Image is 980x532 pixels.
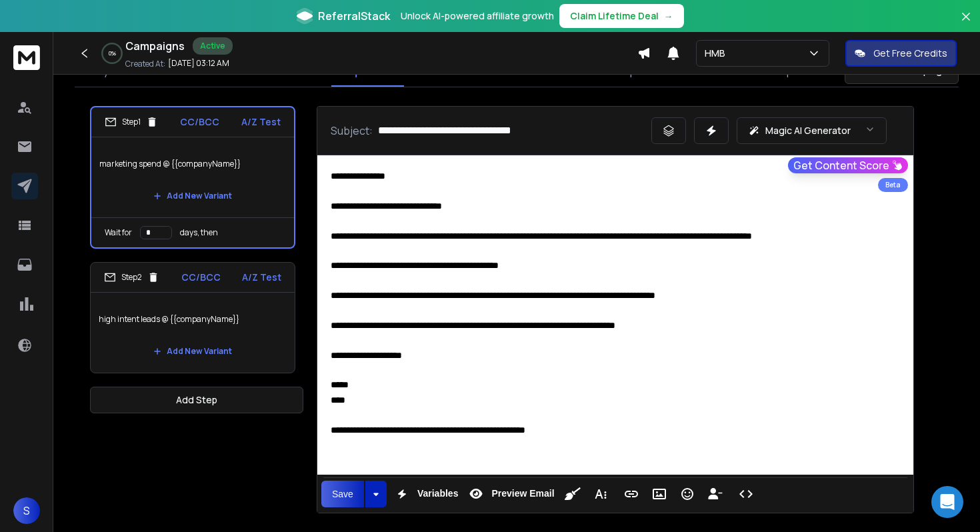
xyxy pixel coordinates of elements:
[180,115,219,129] p: CC/BCC
[463,481,557,507] button: Preview Email
[105,227,132,238] p: Wait for
[143,338,243,365] button: Add New Variant
[664,9,673,23] span: →
[878,178,908,192] div: Beta
[331,123,373,139] p: Subject:
[675,481,700,507] button: Emoticons
[705,47,731,60] p: HMB
[241,115,281,129] p: A/Z Test
[737,117,887,144] button: Magic AI Generator
[181,271,221,284] p: CC/BCC
[559,4,684,28] button: Claim Lifetime Deal→
[788,157,908,173] button: Get Content Score
[125,38,185,54] h1: Campaigns
[765,124,851,137] p: Magic AI Generator
[242,271,281,284] p: A/Z Test
[703,481,728,507] button: Insert Unsubscribe Link
[13,497,40,524] button: S
[321,481,364,507] button: Save
[845,40,957,67] button: Get Free Credits
[90,262,295,373] li: Step2CC/BCCA/Z Testhigh intent leads @ {{companyName}}Add New Variant
[193,37,233,55] div: Active
[99,145,286,183] p: marketing spend @ {{companyName}}
[489,488,557,499] span: Preview Email
[619,481,644,507] button: Insert Link (⌘K)
[125,59,165,69] p: Created At:
[143,183,243,209] button: Add New Variant
[957,8,975,40] button: Close banner
[647,481,672,507] button: Insert Image (⌘P)
[104,271,159,283] div: Step 2
[931,486,963,518] div: Open Intercom Messenger
[318,8,390,24] span: ReferralStack
[109,49,116,57] p: 0 %
[90,387,303,413] button: Add Step
[401,9,554,23] p: Unlock AI-powered affiliate growth
[588,481,613,507] button: More Text
[873,47,947,60] p: Get Free Credits
[90,106,295,249] li: Step1CC/BCCA/Z Testmarketing spend @ {{companyName}}Add New VariantWait fordays, then
[105,116,158,128] div: Step 1
[180,227,218,238] p: days, then
[560,481,585,507] button: Clean HTML
[389,481,461,507] button: Variables
[733,481,759,507] button: Code View
[99,301,287,338] p: high intent leads @ {{companyName}}
[168,58,229,69] p: [DATE] 03:12 AM
[415,488,461,499] span: Variables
